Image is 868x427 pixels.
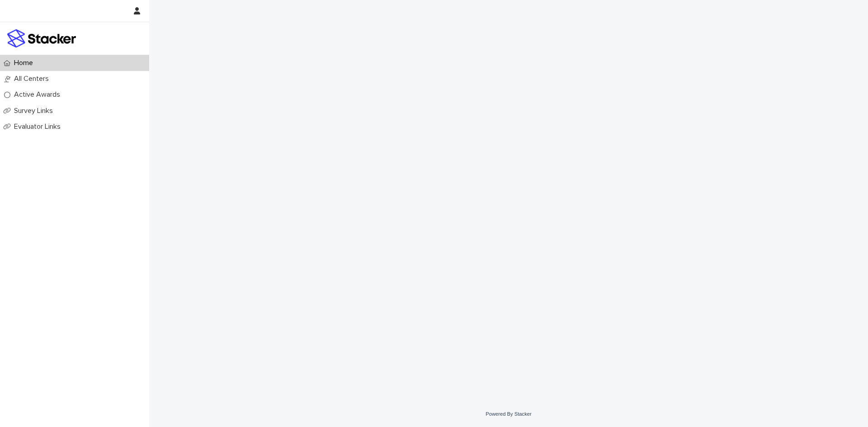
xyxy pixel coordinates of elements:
[486,411,531,417] a: Powered By Stacker
[10,75,56,83] p: All Centers
[10,59,40,67] p: Home
[7,29,76,47] img: stacker-logo-colour.png
[10,107,60,115] p: Survey Links
[10,122,68,131] p: Evaluator Links
[10,90,67,99] p: Active Awards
